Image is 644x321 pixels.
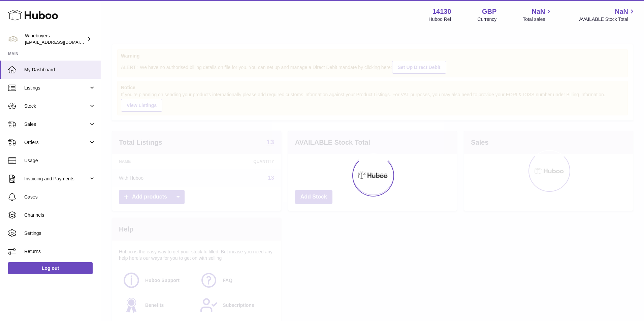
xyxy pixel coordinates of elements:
a: Log out [8,262,93,274]
strong: 14130 [432,7,451,16]
span: Stock [24,103,89,109]
img: internalAdmin-14130@internal.huboo.com [8,34,18,44]
div: Currency [478,16,497,23]
span: Cases [24,194,96,200]
span: Listings [24,85,89,91]
span: NaN [615,7,628,16]
a: NaN Total sales [523,7,553,23]
a: NaN AVAILABLE Stock Total [579,7,636,23]
span: Usage [24,157,96,164]
span: NaN [532,7,545,16]
span: Sales [24,121,89,128]
strong: GBP [482,7,496,16]
span: Settings [24,230,96,237]
span: AVAILABLE Stock Total [579,16,636,23]
span: Returns [24,248,96,255]
span: My Dashboard [24,67,96,73]
div: Huboo Ref [429,16,451,23]
div: Winebuyers [25,33,86,45]
span: Total sales [523,16,553,23]
span: Channels [24,212,96,218]
span: Invoicing and Payments [24,176,89,182]
span: [EMAIL_ADDRESS][DOMAIN_NAME] [25,39,99,45]
span: Orders [24,139,89,146]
